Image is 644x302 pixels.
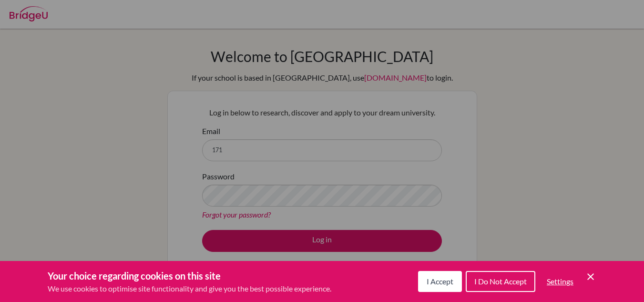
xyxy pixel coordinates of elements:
span: I Accept [427,277,453,286]
p: We use cookies to optimise site functionality and give you the best possible experience. [48,283,331,294]
button: Save and close [585,271,596,282]
button: I Accept [418,271,462,292]
span: Settings [547,277,573,286]
h3: Your choice regarding cookies on this site [48,269,331,283]
button: Settings [539,272,581,291]
button: I Do Not Accept [466,271,535,292]
span: I Do Not Accept [474,277,527,286]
